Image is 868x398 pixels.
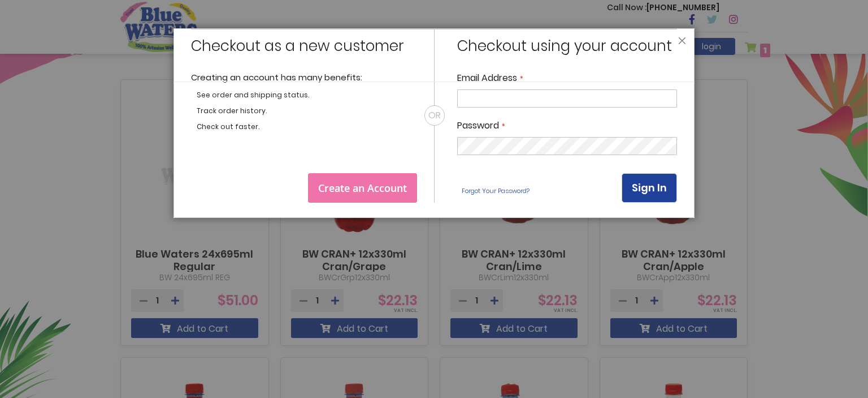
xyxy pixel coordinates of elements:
[197,90,417,100] li: See order and shipping status.
[318,181,407,195] span: Create an Account
[457,119,499,132] span: Password
[197,122,417,132] li: Check out faster.
[462,186,530,196] span: Forgot Your Password?
[308,173,417,203] a: Create an Account
[457,182,533,199] a: Forgot Your Password?
[632,181,667,195] span: Sign In
[197,106,417,116] li: Track order history.
[622,173,677,203] button: Sign In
